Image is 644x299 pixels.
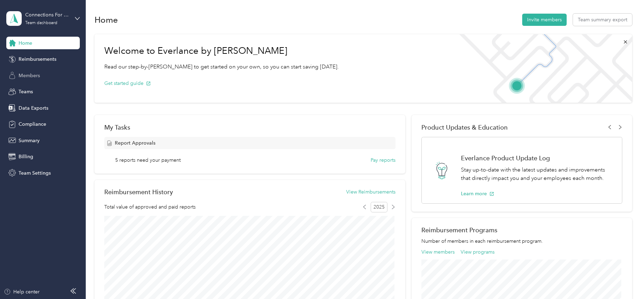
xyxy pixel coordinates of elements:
button: Help center [4,288,40,296]
span: Members [19,72,40,79]
span: 5 reports need your payment [115,156,181,164]
span: Home [19,39,32,47]
span: Reimbursements [19,56,56,63]
button: View members [421,248,455,256]
p: Stay up-to-date with the latest updates and improvements that directly impact you and your employ... [461,166,615,183]
button: Learn more [461,190,494,197]
h1: Everlance Product Update Log [461,154,615,162]
h2: Reimbursement Programs [421,226,622,234]
h2: Reimbursement History [104,188,173,196]
iframe: Everlance-gr Chat Button Frame [605,260,644,299]
button: Team summary export [573,14,632,26]
button: Pay reports [371,156,395,164]
span: Data Exports [19,104,48,112]
span: Compliance [19,121,46,128]
span: Billing [19,153,33,160]
div: Team dashboard [25,21,57,25]
span: 2025 [371,202,387,212]
h1: Home [94,16,118,23]
div: Connections For Families Society [25,11,69,19]
button: Get started guide [104,80,151,87]
span: Team Settings [19,169,51,177]
button: Invite members [522,14,567,26]
span: Total value of approved and paid reports [104,203,196,211]
p: Number of members in each reimbursement program. [421,238,622,245]
button: View Reimbursements [346,188,395,196]
p: Read our step-by-[PERSON_NAME] to get started on your own, so you can start saving [DATE]. [104,63,339,71]
span: Product Updates & Education [421,124,508,131]
h1: Welcome to Everlance by [PERSON_NAME] [104,45,339,57]
div: My Tasks [104,124,396,131]
img: Welcome to everlance [452,34,632,103]
span: Teams [19,88,33,95]
button: View programs [461,248,495,256]
span: Report Approvals [115,139,155,147]
span: Summary [19,137,40,144]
